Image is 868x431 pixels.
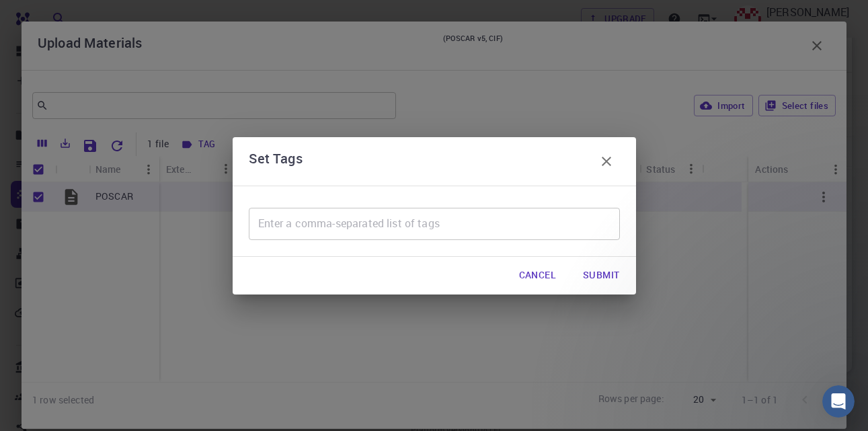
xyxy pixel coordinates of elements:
h6: Set Tags [249,148,303,175]
iframe: Intercom live chat [822,385,855,418]
button: Submit [572,262,630,289]
button: Cancel [508,262,567,289]
input: Enter a comma-separated list of tags [249,208,620,240]
span: Support [27,9,75,22]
